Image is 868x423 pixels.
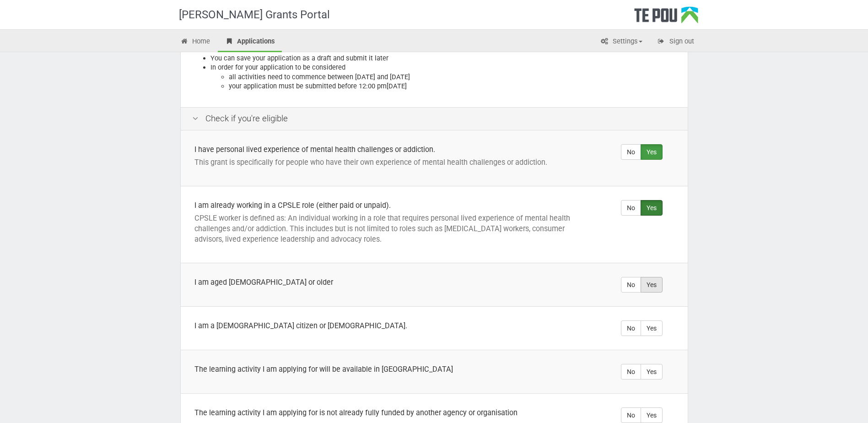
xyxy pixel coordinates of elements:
label: No [621,144,641,160]
label: No [621,364,641,380]
label: No [621,200,641,216]
li: all activities need to commence between [DATE] and [DATE] [229,72,676,82]
label: Yes [641,144,663,160]
label: Yes [641,320,663,336]
li: You can save your application as a draft and submit it later [210,54,676,63]
div: I am aged [DEMOGRAPHIC_DATA] or older [194,277,582,287]
div: I am a [DEMOGRAPHIC_DATA] citizen or [DEMOGRAPHIC_DATA]. [194,320,582,331]
li: your application must be submitted before 12:00 pm[DATE] [229,81,676,91]
a: Applications [218,32,282,52]
div: I have personal lived experience of mental health challenges or addiction. [194,144,582,155]
p: CPSLE worker is defined as: An individual working in a role that requires personal lived experien... [194,213,582,244]
div: Check if you're eligible [181,107,688,130]
label: Yes [641,407,663,423]
label: Yes [641,277,663,293]
label: Yes [641,200,663,216]
label: No [621,407,641,423]
p: This grant is specifically for people who have their own experience of mental health challenges o... [194,157,582,168]
label: No [621,320,641,336]
a: Sign out [650,32,701,52]
a: Settings [593,32,649,52]
div: The learning activity I am applying for will be available in [GEOGRAPHIC_DATA] [194,364,582,374]
div: Te Pou Logo [634,6,698,29]
a: Home [173,32,217,52]
div: The learning activity I am applying for is not already fully funded by another agency or organisa... [194,407,582,418]
div: I am already working in a CPSLE role (either paid or unpaid). [194,200,582,211]
li: In order for your application to be considered [210,63,676,91]
label: No [621,277,641,293]
label: Yes [641,364,663,380]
